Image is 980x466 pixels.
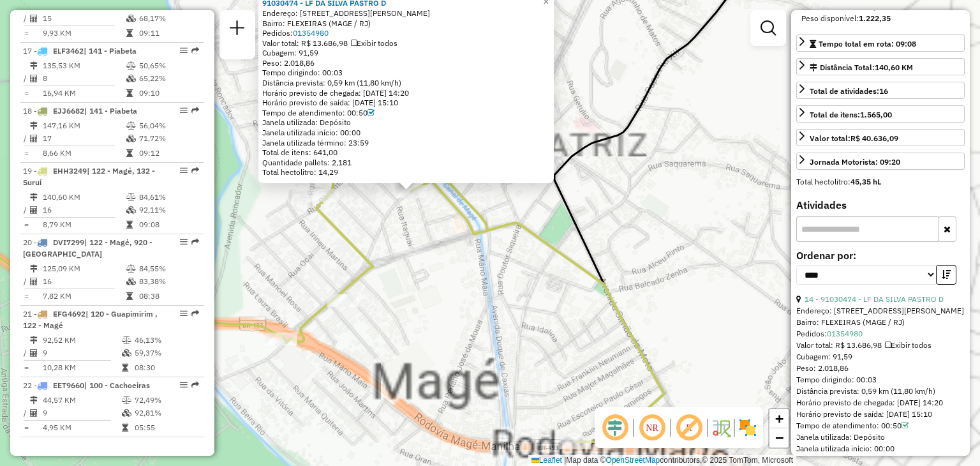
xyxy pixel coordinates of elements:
span: | 120 - Guapimirim , 122 - Magé [23,309,158,330]
i: Distância Total [30,396,38,404]
a: Tempo total em rota: 09:08 [796,34,965,52]
i: % de utilização da cubagem [126,135,136,142]
td: 8,79 KM [42,218,126,231]
a: Nova sessão e pesquisa [225,15,250,44]
span: 140,60 KM [875,63,913,72]
i: Tempo total em rota [122,364,128,372]
td: = [23,218,29,231]
span: Peso: 2.018,86 [796,363,849,373]
td: 08:38 [138,290,199,303]
td: 4,95 KM [42,421,121,434]
td: 7,82 KM [42,290,126,303]
div: Pedidos: [262,28,550,38]
em: Rota exportada [191,107,199,114]
a: Zoom out [769,428,789,447]
i: Total de Atividades [30,15,38,22]
td: 147,16 KM [42,119,126,132]
i: % de utilização do peso [126,62,136,70]
i: Distância Total [30,122,38,130]
td: 08:30 [134,361,198,374]
td: 92,81% [134,407,198,419]
td: 140,60 KM [42,191,126,204]
strong: 45,35 hL [850,177,881,186]
td: 9 [42,347,121,359]
div: Janela utilizada término: 23:59 [796,455,965,466]
span: EHH3249 [53,166,87,176]
td: 92,52 KM [42,334,121,347]
div: Janela utilizada término: 23:59 [262,138,550,148]
div: Distância prevista: 0,59 km (11,80 km/h) [262,78,550,88]
td: 09:12 [138,147,199,160]
td: 9 [42,407,121,419]
span: 18 - [23,106,137,116]
div: Total hectolitro: 14,29 [262,167,550,177]
td: 44,57 KM [42,394,121,407]
em: Opções [180,167,188,174]
td: 135,53 KM [42,59,126,72]
div: Janela utilizada início: 00:00 [796,443,965,455]
td: 71,72% [138,132,199,145]
div: Jornada Motorista: 09:20 [810,156,900,168]
a: Jornada Motorista: 09:20 [796,153,965,170]
i: Total de Atividades [30,206,38,214]
i: Distância Total [30,62,38,70]
i: Tempo total em rota [126,89,133,97]
div: Tempo de atendimento: 00:50 [262,108,550,118]
i: % de utilização do peso [126,122,136,130]
span: | 100 - Cachoeiras [84,380,150,390]
td: 92,11% [138,204,199,216]
i: Distância Total [30,336,38,344]
td: 84,61% [138,191,199,204]
em: Opções [180,238,188,246]
i: Total de Atividades [30,135,38,142]
span: EET9660 [53,380,84,390]
td: 09:08 [138,218,199,231]
i: % de utilização do peso [126,265,136,273]
div: Horário previsto de chegada: [DATE] 14:20 [262,88,550,98]
em: Opções [180,381,188,389]
div: Tempo dirigindo: 00:03 [262,68,550,78]
span: Cubagem: 91,59 [262,48,318,57]
td: 8 [42,72,126,85]
td: / [23,132,29,145]
td: 56,04% [138,119,199,132]
div: Valor total: [810,133,898,144]
div: Horário previsto de saída: [DATE] 15:10 [796,409,965,420]
span: Ocultar NR [637,412,667,443]
i: % de utilização da cubagem [126,75,136,82]
strong: R$ 40.636,09 [850,133,898,143]
i: Total de Atividades [30,278,38,285]
td: 05:55 [134,421,198,434]
a: Valor total:R$ 40.636,09 [796,129,965,146]
span: | 122 - Magé, 920 - [GEOGRAPHIC_DATA] [23,237,152,259]
i: % de utilização do peso [122,336,131,344]
a: 14 - 91030474 - LF DA SILVA PASTRO D [805,294,944,304]
div: Janela utilizada: Depósito [796,432,965,443]
i: Total de Atividades [30,409,38,417]
i: Tempo total em rota [122,424,128,432]
a: Leaflet [531,456,562,465]
a: 01354980 [827,329,863,338]
td: 17 [42,132,126,145]
em: Rota exportada [191,310,199,317]
i: % de utilização da cubagem [126,206,136,214]
i: Tempo total em rota [126,29,133,37]
label: Ordenar por: [796,248,965,263]
i: % de utilização do peso [122,396,131,404]
em: Rota exportada [191,238,199,246]
td: = [23,361,29,374]
span: 19 - [23,166,155,187]
div: Horário previsto de chegada: [DATE] 14:20 [796,397,965,409]
i: Tempo total em rota [126,221,133,229]
span: EJJ6682 [53,106,84,116]
td: / [23,347,29,359]
td: 50,65% [138,59,199,72]
td: / [23,275,29,288]
div: Tempo de atendimento: 00:50 [796,420,965,432]
i: Tempo total em rota [126,149,133,157]
td: 09:11 [138,27,199,40]
td: 16 [42,204,126,216]
span: 21 - [23,309,158,330]
td: / [23,72,29,85]
i: % de utilização do peso [126,193,136,201]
